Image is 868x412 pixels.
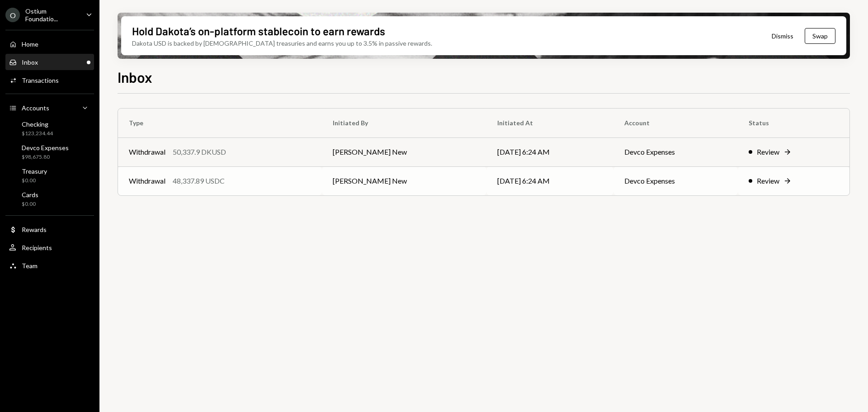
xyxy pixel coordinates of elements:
[5,54,94,70] a: Inbox
[760,25,805,47] button: Dismiss
[22,120,53,128] div: Checking
[738,109,849,137] th: Status
[486,166,613,195] td: [DATE] 6:24 AM
[5,239,94,256] a: Recipients
[757,147,779,157] div: Review
[22,167,47,175] div: Treasury
[5,8,20,22] div: O
[5,221,94,237] a: Rewards
[322,137,486,166] td: [PERSON_NAME] New
[805,28,835,44] button: Swap
[25,7,79,23] div: Ostium Foundatio...
[22,40,38,48] div: Home
[613,109,738,137] th: Account
[118,109,322,137] th: Type
[129,147,165,157] div: Withdrawal
[5,165,94,186] a: Treasury$0.00
[5,36,94,52] a: Home
[118,68,152,86] h1: Inbox
[22,153,69,161] div: $98,675.80
[132,38,432,48] div: Dakota USD is backed by [DEMOGRAPHIC_DATA] treasuries and earns you up to 3.5% in passive rewards.
[5,99,94,116] a: Accounts
[132,24,385,38] div: Hold Dakota’s on-platform stablecoin to earn rewards
[173,147,226,157] div: 50,337.9 DKUSD
[22,191,38,199] div: Cards
[5,188,94,210] a: Cards$0.00
[322,109,486,137] th: Initiated By
[22,130,53,137] div: $123,234.44
[486,137,613,166] td: [DATE] 6:24 AM
[22,76,59,84] div: Transactions
[613,137,738,166] td: Devco Expenses
[22,226,47,233] div: Rewards
[22,104,49,112] div: Accounts
[5,72,94,88] a: Transactions
[5,257,94,274] a: Team
[22,144,69,152] div: Devco Expenses
[5,141,94,163] a: Devco Expenses$98,675.80
[322,166,486,195] td: [PERSON_NAME] New
[22,58,38,66] div: Inbox
[22,200,38,208] div: $0.00
[173,175,225,186] div: 48,337.89 USDC
[22,244,52,251] div: Recipients
[129,175,165,186] div: Withdrawal
[486,109,613,137] th: Initiated At
[22,262,38,270] div: Team
[613,166,738,195] td: Devco Expenses
[757,175,779,186] div: Review
[22,177,47,185] div: $0.00
[5,118,94,139] a: Checking$123,234.44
